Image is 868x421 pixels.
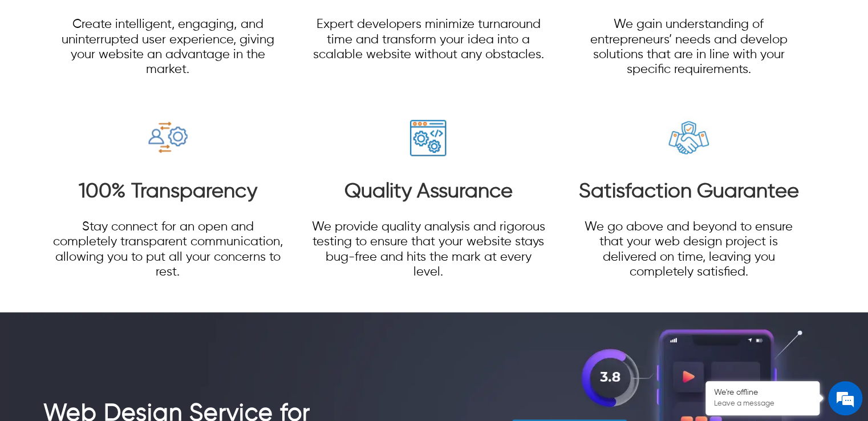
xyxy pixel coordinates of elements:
p: We provide quality analysis and rigorous testing to ensure that your website stays bug-free and h... [311,219,546,280]
p: Stay connect for an open and completely transparent communication, allowing you to put all your c... [51,219,285,280]
div: Leave a message [59,64,192,79]
div: We're offline [714,388,811,398]
textarea: Type your message and click 'Submit' [6,291,217,331]
img: itvert-smm-transparency [147,116,189,159]
div: Minimize live chat window [187,6,214,33]
p: We gain understanding of entrepreneurs’ needs and develop solutions that are in line with your sp... [571,17,806,78]
img: itvert-100%25-satisfaction [667,116,710,159]
em: Driven by SalesIQ [90,278,145,286]
img: salesiqlogo_leal7QplfZFryJ6FIlVepeu7OftD7mt8q6exU6-34PB8prfIgodN67KcxXM9Y7JQ_.png [79,279,87,286]
p: Leave a message [714,399,811,408]
img: logo_Zg8I0qSkbAqR2WFHt3p6CTuqpyXMFPubPcD2OT02zFN43Cy9FUNNG3NEPhM_Q1qe_.png [19,68,48,75]
h3: 100% Transparency [51,179,285,204]
h3: Satisfaction Guarantee [571,179,806,204]
p: We go above and beyond to ensure that your web design project is delivered on time, leaving you c... [571,219,806,280]
p: Expert developers minimize turnaround time and transform your idea into a scalable website withou... [311,17,546,62]
img: itv-web-design-quality-assurance [407,116,449,159]
p: Create intelligent, engaging, and uninterrupted user experience, giving your website an advantage... [51,17,285,78]
span: We are offline. Please leave us a message. [24,133,199,249]
h3: Quality Assurance [311,179,546,204]
em: Submit [167,331,207,346]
